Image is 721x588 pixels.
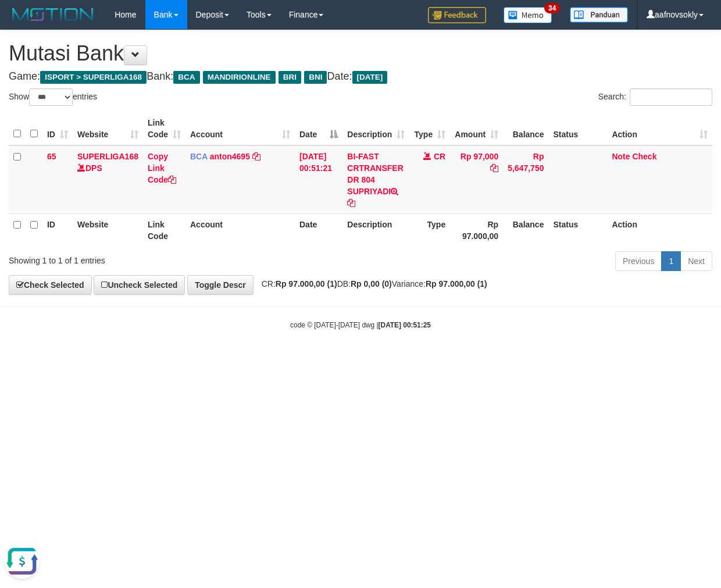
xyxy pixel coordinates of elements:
[42,112,73,145] th: ID: activate to sort column ascending
[544,3,560,13] span: 34
[143,112,185,145] th: Link Code: activate to sort column ascending
[9,42,712,65] h1: Mutasi Bank
[630,88,712,106] input: Search:
[548,112,607,145] th: Status
[77,152,138,161] a: SUPERLIGA168
[347,198,355,208] a: Copy BI-FAST CRTRANSFER DR 804 SUPRIYADI to clipboard
[279,71,301,84] span: BRI
[148,152,176,184] a: Copy Link Code
[607,213,712,247] th: Action
[426,279,487,288] strong: Rp 97.000,00 (1)
[428,7,486,23] img: Feedback.jpg
[73,112,143,145] th: Website: activate to sort column ascending
[9,275,92,295] a: Check Selected
[29,88,73,106] select: Showentries
[9,71,712,83] h4: Game: Bank: Date:
[5,5,40,40] button: Open LiveChat chat widget
[295,213,342,247] th: Date
[143,213,185,247] th: Link Code
[9,6,97,23] img: MOTION_logo.png
[379,321,431,329] strong: [DATE] 00:51:25
[570,7,628,23] img: panduan.png
[73,145,143,214] td: DPS
[504,7,552,23] img: Button%20Memo.svg
[185,112,295,145] th: Account: activate to sort column ascending
[295,145,342,214] td: [DATE] 00:51:21
[632,152,656,161] a: Check
[351,279,392,288] strong: Rp 0,00 (0)
[190,152,208,161] span: BCA
[290,321,431,329] small: code © [DATE]-[DATE] dwg |
[661,251,681,271] a: 1
[342,145,409,214] td: BI-FAST CRTRANSFER DR 804 SUPRIYADI
[409,112,450,145] th: Type: activate to sort column ascending
[94,275,185,295] a: Uncheck Selected
[256,279,487,288] span: CR: DB: Variance:
[409,213,450,247] th: Type
[680,251,712,271] a: Next
[450,145,503,214] td: Rp 97,000
[548,213,607,247] th: Status
[40,71,147,84] span: ISPORT > SUPERLIGA168
[450,112,503,145] th: Amount: activate to sort column ascending
[173,71,199,84] span: BCA
[47,152,56,161] span: 65
[598,88,712,106] label: Search:
[276,279,337,288] strong: Rp 97.000,00 (1)
[615,251,662,271] a: Previous
[42,213,73,247] th: ID
[185,213,295,247] th: Account
[342,112,409,145] th: Description: activate to sort column ascending
[450,213,503,247] th: Rp 97.000,00
[342,213,409,247] th: Description
[503,213,548,247] th: Balance
[304,71,327,84] span: BNI
[9,88,97,106] label: Show entries
[9,250,292,266] div: Showing 1 to 1 of 1 entries
[210,152,250,161] a: anton4695
[607,112,712,145] th: Action: activate to sort column ascending
[73,213,143,247] th: Website
[434,152,445,161] span: CR
[252,152,260,161] a: Copy anton4695 to clipboard
[503,112,548,145] th: Balance
[490,163,498,173] a: Copy Rp 97,000 to clipboard
[187,275,254,295] a: Toggle Descr
[295,112,342,145] th: Date: activate to sort column descending
[203,71,276,84] span: MANDIRIONLINE
[503,145,548,214] td: Rp 5,647,750
[352,71,388,84] span: [DATE]
[612,152,630,161] a: Note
